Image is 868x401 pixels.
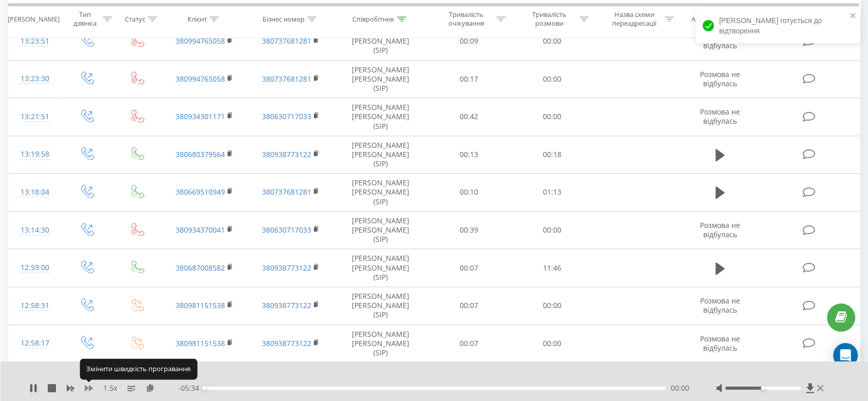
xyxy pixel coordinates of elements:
td: 00:00 [511,211,594,249]
span: Розмова не відбулась [700,296,740,315]
a: 380737681281 [262,36,311,46]
div: Accessibility label [761,386,765,390]
div: 12:58:17 [18,333,51,353]
div: 13:19:58 [18,144,51,164]
div: 12:59:00 [18,258,51,278]
div: Змінити швидкість програвання [80,359,197,379]
div: Співробітник [352,15,394,24]
a: 380934301171 [176,111,225,121]
div: [PERSON_NAME] готується до відтворення [695,8,860,43]
td: [PERSON_NAME] [PERSON_NAME] (SIP) [334,60,427,98]
td: 00:13 [427,136,511,174]
td: [PERSON_NAME] [PERSON_NAME] (SIP) [334,324,427,362]
td: 00:09 [427,23,511,61]
td: [PERSON_NAME] [PERSON_NAME] (SIP) [334,136,427,174]
td: 00:07 [427,287,511,324]
div: 13:14:30 [18,220,51,240]
td: 01:13 [511,174,594,212]
span: - 05:34 [178,383,204,393]
a: 380687008582 [176,263,225,273]
td: 00:00 [511,98,594,136]
div: Назва схеми переадресації [607,11,662,28]
a: 380994765058 [176,36,225,46]
a: 380630717033 [262,111,311,121]
td: 00:39 [427,211,511,249]
a: 380737681281 [262,187,311,197]
td: [PERSON_NAME] [PERSON_NAME] (SIP) [334,174,427,212]
td: [PERSON_NAME] [PERSON_NAME] (SIP) [334,287,427,324]
div: [PERSON_NAME] [8,15,60,24]
span: Розмова не відбулась [700,69,740,88]
a: 380630717033 [262,225,311,235]
td: 00:07 [427,324,511,362]
td: [PERSON_NAME] [PERSON_NAME] (SIP) [334,249,427,287]
td: 11:46 [511,249,594,287]
span: Розмова не відбулась [700,220,740,239]
td: [PERSON_NAME] [PERSON_NAME] (SIP) [334,211,427,249]
div: 13:23:30 [18,69,51,89]
div: Бізнес номер [262,15,305,24]
td: [PERSON_NAME] [PERSON_NAME] (SIP) [334,98,427,136]
a: 380994765058 [176,74,225,84]
a: 380669510949 [176,187,225,197]
span: 1.5 x [103,383,117,393]
a: 380938773122 [262,338,311,348]
div: 13:23:51 [18,31,51,51]
a: 380934370041 [176,225,225,235]
td: 00:18 [511,136,594,174]
div: Тривалість розмови [522,11,577,28]
span: 00:00 [671,383,689,393]
td: 00:00 [511,324,594,362]
a: 380938773122 [262,263,311,273]
a: 380938773122 [262,300,311,310]
div: Open Intercom Messenger [833,343,858,368]
a: 380680379564 [176,149,225,159]
a: 380981151538 [176,300,225,310]
a: 380938773122 [262,149,311,159]
div: Аудіозапис розмови [691,15,756,24]
div: Статус [125,15,145,24]
td: 00:17 [427,60,511,98]
span: Розмова не відбулась [700,334,740,353]
div: 13:21:51 [18,107,51,127]
div: Клієнт [187,15,207,24]
td: 00:00 [511,60,594,98]
a: 380737681281 [262,74,311,84]
td: 00:42 [427,98,511,136]
td: [PERSON_NAME] [PERSON_NAME] (SIP) [334,23,427,61]
button: close [850,11,857,21]
div: Тип дзвінка [70,11,100,28]
td: 00:00 [511,287,594,324]
span: Розмова не відбулась [700,107,740,126]
div: Тривалість очікування [439,11,494,28]
td: 00:07 [427,249,511,287]
td: 00:00 [511,23,594,61]
td: 00:10 [427,174,511,212]
a: 380981151538 [176,338,225,348]
div: 12:58:31 [18,296,51,316]
div: Accessibility label [202,386,206,390]
div: 13:18:04 [18,182,51,202]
